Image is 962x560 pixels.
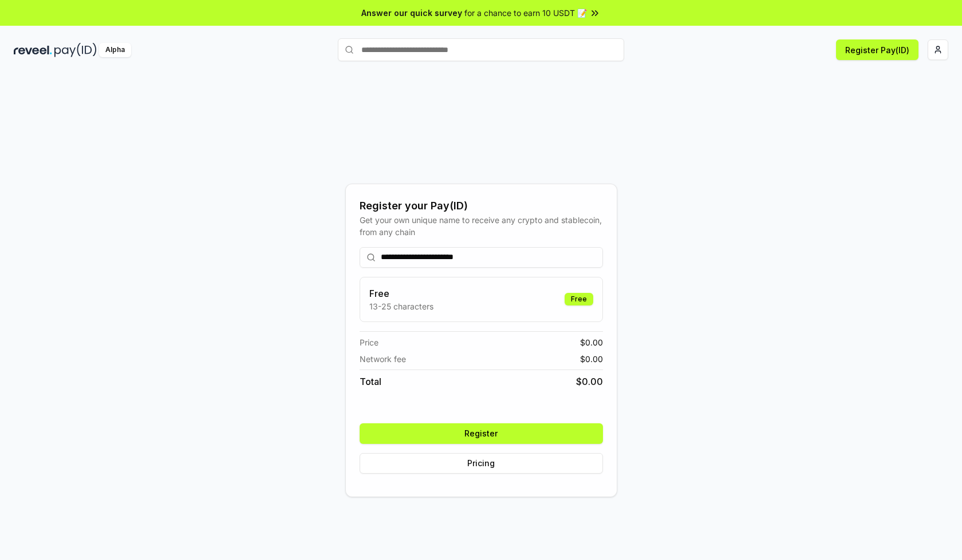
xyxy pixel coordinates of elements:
div: Free [565,293,593,305]
div: Get your own unique name to receive any crypto and stablecoin, from any chain [360,214,603,238]
span: $ 0.00 [580,353,603,365]
span: Network fee [360,353,406,365]
span: for a chance to earn 10 USDT 📝 [464,7,587,19]
div: Alpha [99,43,131,57]
p: 13-25 characters [369,300,433,312]
div: Register your Pay(ID) [360,198,603,214]
span: Price [360,336,379,348]
span: Answer our quick survey [361,7,462,19]
button: Register [360,423,603,444]
button: Register Pay(ID) [836,39,918,60]
span: $ 0.00 [580,336,603,348]
span: $ 0.00 [576,375,603,388]
img: reveel_dark [14,43,52,57]
span: Total [360,375,381,388]
button: Pricing [360,453,603,474]
img: pay_id [54,43,97,57]
h3: Free [369,287,433,300]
